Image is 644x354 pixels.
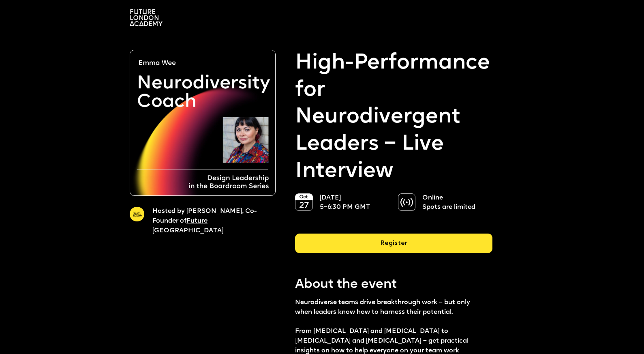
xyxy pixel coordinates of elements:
p: Hosted by [PERSON_NAME], Co-Founder of [152,207,263,236]
p: Online Spots are limited [422,193,486,213]
div: Register [295,234,492,253]
p: About the event [295,276,492,294]
a: Register [295,234,492,260]
p: [DATE] 5–6:30 PM GMT [320,193,383,213]
a: Future [GEOGRAPHIC_DATA] [152,218,224,234]
img: A yellow circle with Future London Academy logo [130,207,144,221]
img: A logo saying in 3 lines: Future London Academy [130,9,163,26]
strong: High-Performance for Neurodivergent Leaders – Live Interview [295,50,492,185]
